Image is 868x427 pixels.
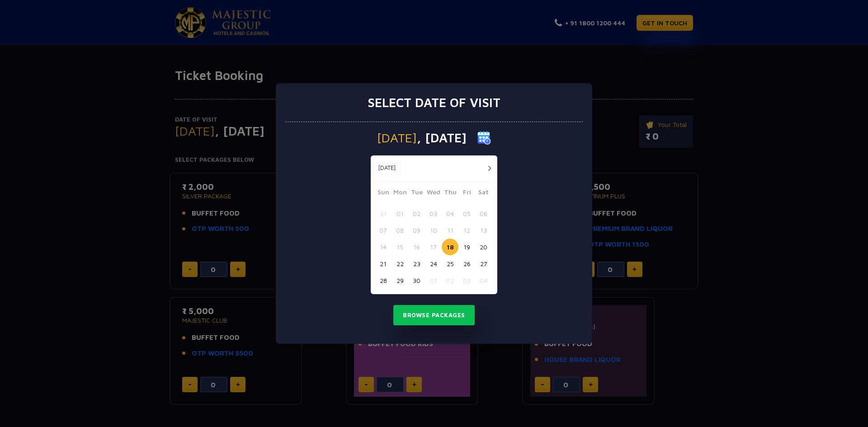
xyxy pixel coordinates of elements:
[392,272,408,289] button: 29
[375,205,392,222] button: 31
[408,255,425,272] button: 23
[425,255,442,272] button: 24
[442,187,458,200] span: Thu
[442,239,458,255] button: 18
[442,205,458,222] button: 04
[392,239,408,255] button: 15
[458,272,475,289] button: 03
[392,205,408,222] button: 01
[458,255,475,272] button: 26
[425,239,442,255] button: 17
[408,187,425,200] span: Tue
[392,222,408,239] button: 08
[458,205,475,222] button: 05
[458,222,475,239] button: 12
[392,187,408,200] span: Mon
[475,222,492,239] button: 13
[375,239,392,255] button: 14
[393,305,475,326] button: Browse Packages
[442,272,458,289] button: 02
[458,239,475,255] button: 19
[417,131,467,144] span: , [DATE]
[375,255,392,272] button: 21
[408,205,425,222] button: 02
[408,239,425,255] button: 16
[425,205,442,222] button: 03
[475,239,492,255] button: 20
[408,272,425,289] button: 30
[425,222,442,239] button: 10
[373,161,401,175] button: [DATE]
[375,272,392,289] button: 28
[377,131,417,144] span: [DATE]
[475,187,492,200] span: Sat
[475,205,492,222] button: 06
[368,95,500,110] h3: Select date of visit
[425,187,442,200] span: Wed
[408,222,425,239] button: 09
[375,187,392,200] span: Sun
[392,255,408,272] button: 22
[425,272,442,289] button: 01
[475,272,492,289] button: 04
[442,222,458,239] button: 11
[477,131,491,145] img: calender icon
[442,255,458,272] button: 25
[475,255,492,272] button: 27
[375,222,392,239] button: 07
[458,187,475,200] span: Fri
